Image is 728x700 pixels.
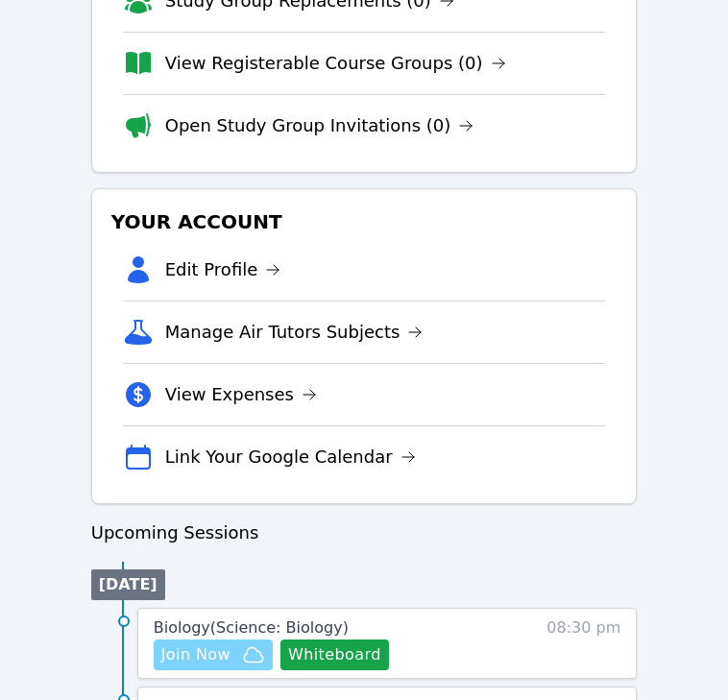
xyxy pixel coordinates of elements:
[91,569,165,600] li: [DATE]
[154,640,273,670] button: Join Now
[165,444,416,471] a: Link Your Google Calendar
[165,381,317,408] a: View Expenses
[165,319,424,346] a: Manage Air Tutors Subjects
[546,616,620,670] span: 08:30 pm
[108,205,621,239] h3: Your Account
[154,618,349,637] span: Biology ( Science: Biology )
[165,256,281,283] a: Edit Profile
[165,50,506,77] a: View Registerable Course Groups (0)
[161,643,231,666] span: Join Now
[91,519,638,546] h3: Upcoming Sessions
[165,112,474,139] a: Open Study Group Invitations (0)
[154,616,349,640] a: Biology(Science: Biology)
[280,640,389,670] button: Whiteboard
